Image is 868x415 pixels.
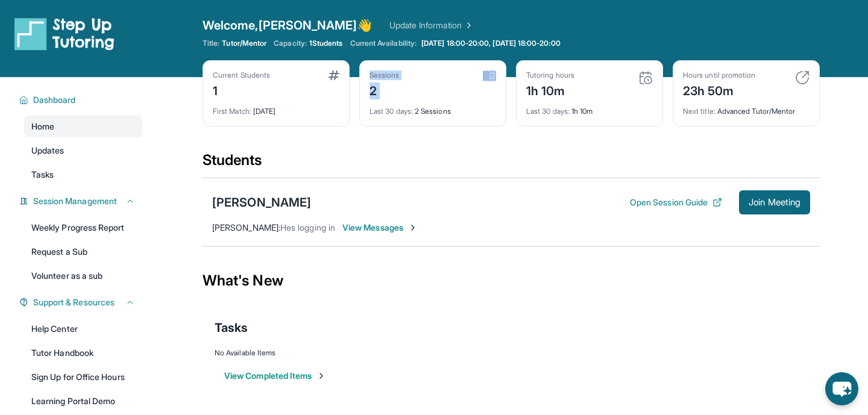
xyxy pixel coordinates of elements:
[31,169,54,181] span: Tasks
[408,223,418,232] img: Chevron-Right
[215,319,248,336] span: Tasks
[28,296,135,308] button: Support & Resources
[350,39,417,48] span: Current Availability:
[638,70,653,85] img: card
[31,120,54,133] span: Home
[33,94,76,106] span: Dashboard
[203,17,373,34] span: Welcome, [PERSON_NAME] 👋
[24,265,142,287] a: Volunteer as a sub
[24,241,142,263] a: Request a Sub
[24,390,142,412] a: Learning Portal Demo
[14,17,115,51] img: logo
[370,70,400,80] div: Sessions
[203,151,820,177] div: Students
[462,19,474,31] img: Chevron Right
[825,372,858,405] button: chat-button
[213,80,270,99] div: 1
[224,370,326,382] button: View Completed Items
[28,94,135,106] button: Dashboard
[421,39,561,48] span: [DATE] 18:00-20:00, [DATE] 18:00-20:00
[309,39,343,48] span: 1 Students
[370,80,400,99] div: 2
[31,145,64,157] span: Updates
[33,195,117,207] span: Session Management
[24,318,142,340] a: Help Center
[526,80,574,99] div: 1h 10m
[419,39,563,48] a: [DATE] 18:00-20:00, [DATE] 18:00-20:00
[213,70,270,80] div: Current Students
[683,107,715,116] span: Next title :
[526,99,653,116] div: 1h 10m
[739,190,810,214] button: Join Meeting
[24,217,142,239] a: Weekly Progress Report
[683,80,755,99] div: 23h 50m
[749,199,800,206] span: Join Meeting
[630,196,722,208] button: Open Session Guide
[370,99,496,116] div: 2 Sessions
[526,107,570,116] span: Last 30 days :
[203,39,219,48] span: Title:
[370,107,413,116] span: Last 30 days :
[24,164,142,186] a: Tasks
[24,116,142,137] a: Home
[526,70,574,80] div: Tutoring hours
[33,296,115,308] span: Support & Resources
[329,70,339,80] img: card
[483,70,496,81] img: card
[342,222,418,234] span: View Messages
[222,39,266,48] span: Tutor/Mentor
[683,70,755,80] div: Hours until promotion
[389,19,474,31] a: Update Information
[212,194,311,211] div: [PERSON_NAME]
[795,70,810,85] img: card
[212,222,280,232] span: [PERSON_NAME] :
[683,99,810,116] div: Advanced Tutor/Mentor
[215,348,808,358] div: No Available Items
[274,39,307,48] span: Capacity:
[24,342,142,364] a: Tutor Handbook
[24,366,142,388] a: Sign Up for Office Hours
[203,254,820,307] div: What's New
[213,107,251,116] span: First Match :
[28,195,135,207] button: Session Management
[280,222,335,232] span: Hes logging in
[24,140,142,161] a: Updates
[213,99,339,116] div: [DATE]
